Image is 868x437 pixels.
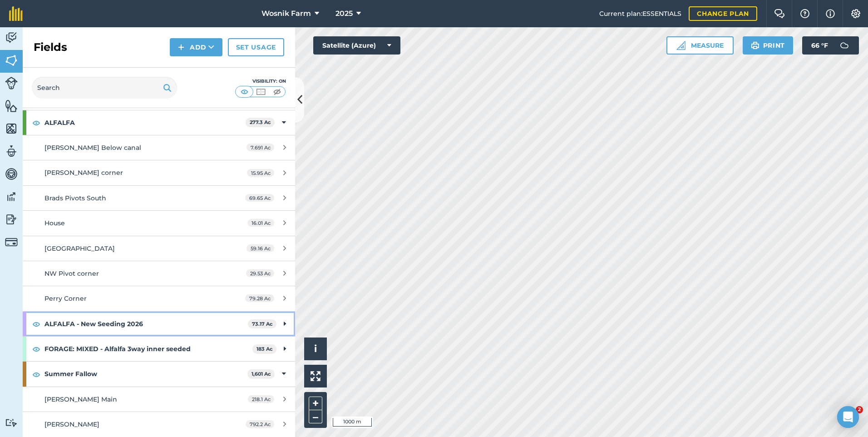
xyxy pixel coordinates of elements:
[170,38,222,56] button: Add
[835,36,853,55] img: svg+xml;base64,PD94bWwgdmVyc2lvbj0iMS4wIiBlbmNvZGluZz0idXRmLTgiPz4KPCEtLSBHZW5lcmF0b3I6IEFkb2JlIE...
[23,110,295,135] div: ALFALFA277.3 Ac
[9,6,23,21] img: fieldmargin Logo
[5,122,18,135] img: svg+xml;base64,PHN2ZyB4bWxucz0iaHR0cDovL3d3dy53My5vcmcvMjAwMC9zdmciIHdpZHRoPSI1NiIgaGVpZ2h0PSI2MC...
[252,321,273,327] strong: 73.17 Ac
[335,8,353,19] span: 2025
[23,286,295,311] a: Perry Corner79.28 Ac
[261,8,311,19] span: Wosnik Farm
[599,9,681,19] span: Current plan : ESSENTIALS
[774,9,785,18] img: Two speech bubbles overlapping with the left bubble in the forefront
[23,135,295,160] a: [PERSON_NAME] Below canal7.691 Ac
[313,36,400,55] button: Satellite (Azure)
[5,144,18,158] img: svg+xml;base64,PD94bWwgdmVyc2lvbj0iMS4wIiBlbmNvZGluZz0idXRmLTgiPz4KPCEtLSBHZW5lcmF0b3I6IEFkb2JlIE...
[250,119,271,125] strong: 277.3 Ac
[5,31,18,45] img: svg+xml;base64,PD94bWwgdmVyc2lvbj0iMS4wIiBlbmNvZGluZz0idXRmLTgiPz4KPCEtLSBHZW5lcmF0b3I6IEFkb2JlIE...
[247,244,274,252] span: 59.16 Ac
[228,38,284,56] a: Set usage
[44,362,247,386] strong: Summer Fallow
[826,8,835,19] img: svg+xml;base64,PHN2ZyB4bWxucz0iaHR0cDovL3d3dy53My5vcmcvMjAwMC9zdmciIHdpZHRoPSIxNyIgaGVpZ2h0PSIxNy...
[245,194,274,202] span: 69.65 Ac
[23,337,295,361] div: FORAGE: MIXED - Alfalfa 3way inner seeded183 Ac
[44,395,117,403] span: [PERSON_NAME] Main
[178,42,184,53] img: svg+xml;base64,PHN2ZyB4bWxucz0iaHR0cDovL3d3dy53My5vcmcvMjAwMC9zdmciIHdpZHRoPSIxNCIgaGVpZ2h0PSIyNC...
[252,371,271,377] strong: 1,601 Ac
[802,36,859,55] button: 66 °F
[44,169,123,177] span: [PERSON_NAME] corner
[5,418,18,427] img: svg+xml;base64,PD94bWwgdmVyc2lvbj0iMS4wIiBlbmNvZGluZz0idXRmLTgiPz4KPCEtLSBHZW5lcmF0b3I6IEFkb2JlIE...
[23,211,295,235] a: House16.01 Ac
[850,9,861,18] img: A cog icon
[32,77,177,99] input: Search
[23,236,295,261] a: [GEOGRAPHIC_DATA]59.16 Ac
[44,144,141,152] span: [PERSON_NAME] Below canal
[239,87,250,96] img: svg+xml;base64,PHN2ZyB4bWxucz0iaHR0cDovL3d3dy53My5vcmcvMjAwMC9zdmciIHdpZHRoPSI1MCIgaGVpZ2h0PSI0MC...
[44,269,99,278] span: NW Pivot corner
[309,397,322,410] button: +
[34,40,67,55] h2: Fields
[246,269,274,277] span: 29.53 Ac
[23,412,295,437] a: [PERSON_NAME]792.2 Ac
[44,110,246,135] strong: ALFALFA
[256,346,273,352] strong: 183 Ac
[163,82,172,93] img: svg+xml;base64,PHN2ZyB4bWxucz0iaHR0cDovL3d3dy53My5vcmcvMjAwMC9zdmciIHdpZHRoPSIxOSIgaGVpZ2h0PSIyNC...
[5,236,18,248] img: svg+xml;base64,PD94bWwgdmVyc2lvbj0iMS4wIiBlbmNvZGluZz0idXRmLTgiPz4KPCEtLSBHZW5lcmF0b3I6IEFkb2JlIE...
[23,362,295,386] div: Summer Fallow1,601 Ac
[44,219,65,227] span: House
[304,338,327,360] button: i
[23,387,295,412] a: [PERSON_NAME] Main218.1 Ac
[799,9,810,18] img: A question mark icon
[248,395,274,403] span: 218.1 Ac
[811,36,828,55] span: 66 ° F
[311,371,321,381] img: Four arrows, one pointing top left, one top right, one bottom right and the last bottom left
[32,343,40,354] img: svg+xml;base64,PHN2ZyB4bWxucz0iaHR0cDovL3d3dy53My5vcmcvMjAwMC9zdmciIHdpZHRoPSIxOCIgaGVpZ2h0PSIyNC...
[32,318,40,329] img: svg+xml;base64,PHN2ZyB4bWxucz0iaHR0cDovL3d3dy53My5vcmcvMjAwMC9zdmciIHdpZHRoPSIxOCIgaGVpZ2h0PSIyNC...
[32,369,40,380] img: svg+xml;base64,PHN2ZyB4bWxucz0iaHR0cDovL3d3dy53My5vcmcvMjAwMC9zdmciIHdpZHRoPSIxOCIgaGVpZ2h0PSIyNC...
[837,406,859,428] div: Open Intercom Messenger
[5,99,18,113] img: svg+xml;base64,PHN2ZyB4bWxucz0iaHR0cDovL3d3dy53My5vcmcvMjAwMC9zdmciIHdpZHRoPSI1NiIgaGVpZ2h0PSI2MC...
[245,294,274,302] span: 79.28 Ac
[44,420,99,428] span: [PERSON_NAME]
[32,117,40,128] img: svg+xml;base64,PHN2ZyB4bWxucz0iaHR0cDovL3d3dy53My5vcmcvMjAwMC9zdmciIHdpZHRoPSIxOCIgaGVpZ2h0PSIyNC...
[314,343,317,354] span: i
[23,186,295,210] a: Brads Pivots South69.65 Ac
[247,144,274,151] span: 7.691 Ac
[309,410,322,423] button: –
[5,54,18,67] img: svg+xml;base64,PHN2ZyB4bWxucz0iaHR0cDovL3d3dy53My5vcmcvMjAwMC9zdmciIHdpZHRoPSI1NiIgaGVpZ2h0PSI2MC...
[44,312,248,336] strong: ALFALFA - New Seeding 2026
[676,41,686,50] img: Ruler icon
[246,420,274,428] span: 792.2 Ac
[5,167,18,181] img: svg+xml;base64,PD94bWwgdmVyc2lvbj0iMS4wIiBlbmNvZGluZz0idXRmLTgiPz4KPCEtLSBHZW5lcmF0b3I6IEFkb2JlIE...
[743,36,794,55] button: Print
[255,87,266,96] img: svg+xml;base64,PHN2ZyB4bWxucz0iaHR0cDovL3d3dy53My5vcmcvMjAwMC9zdmciIHdpZHRoPSI1MCIgaGVpZ2h0PSI0MC...
[23,160,295,185] a: [PERSON_NAME] corner15.95 Ac
[44,194,106,202] span: Brads Pivots South
[235,78,286,85] div: Visibility: On
[856,406,863,413] span: 2
[23,261,295,286] a: NW Pivot corner29.53 Ac
[666,36,734,55] button: Measure
[751,40,759,51] img: svg+xml;base64,PHN2ZyB4bWxucz0iaHR0cDovL3d3dy53My5vcmcvMjAwMC9zdmciIHdpZHRoPSIxOSIgaGVpZ2h0PSIyNC...
[23,312,295,336] div: ALFALFA - New Seeding 202673.17 Ac
[44,294,87,303] span: Perry Corner
[5,213,18,226] img: svg+xml;base64,PD94bWwgdmVyc2lvbj0iMS4wIiBlbmNvZGluZz0idXRmLTgiPz4KPCEtLSBHZW5lcmF0b3I6IEFkb2JlIE...
[5,190,18,204] img: svg+xml;base64,PD94bWwgdmVyc2lvbj0iMS4wIiBlbmNvZGluZz0idXRmLTgiPz4KPCEtLSBHZW5lcmF0b3I6IEFkb2JlIE...
[5,77,18,89] img: svg+xml;base64,PD94bWwgdmVyc2lvbj0iMS4wIiBlbmNvZGluZz0idXRmLTgiPz4KPCEtLSBHZW5lcmF0b3I6IEFkb2JlIE...
[247,169,274,177] span: 15.95 Ac
[271,87,283,96] img: svg+xml;base64,PHN2ZyB4bWxucz0iaHR0cDovL3d3dy53My5vcmcvMjAwMC9zdmciIHdpZHRoPSI1MCIgaGVpZ2h0PSI0MC...
[689,6,757,21] a: Change plan
[44,244,115,253] span: [GEOGRAPHIC_DATA]
[247,219,274,227] span: 16.01 Ac
[44,337,252,361] strong: FORAGE: MIXED - Alfalfa 3way inner seeded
